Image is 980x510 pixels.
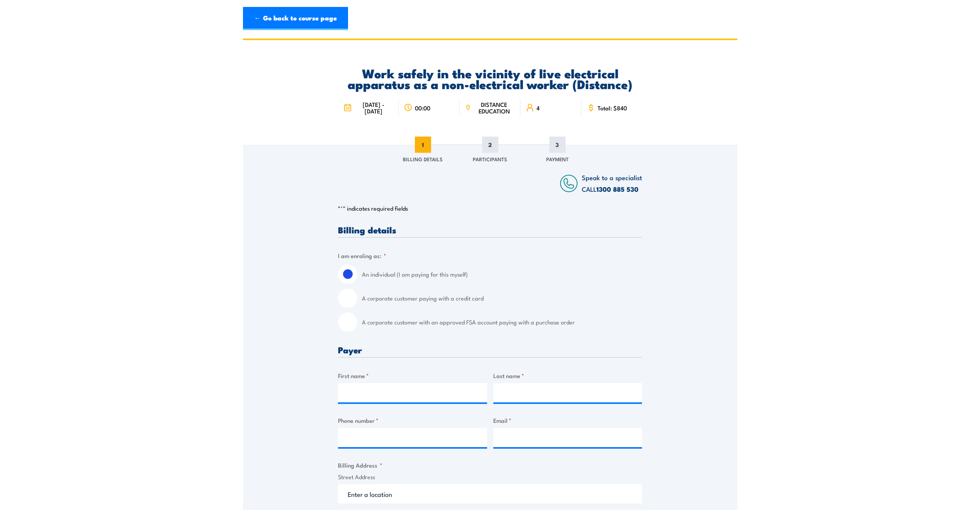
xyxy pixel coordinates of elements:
span: 1 [415,137,431,153]
label: Phone number [338,416,487,425]
span: DISTANCE EDUCATION [473,101,515,114]
h2: Work safely in the vicinity of live electrical apparatus as a non-electrical worker (Distance) [338,68,642,89]
h3: Billing details [338,225,642,234]
span: Payment [546,155,569,163]
label: Email [493,416,642,425]
span: Total: $840 [598,105,627,111]
legend: Billing Address [338,461,382,469]
legend: I am enroling as: [338,251,386,260]
h3: Payer [338,345,642,354]
span: 2 [482,137,498,153]
span: [DATE] - [DATE] [354,101,393,114]
span: Participants [473,155,507,163]
span: 00:00 [415,105,430,111]
p: " " indicates required fields [338,204,642,212]
span: Speak to a specialist CALL [582,172,642,194]
a: ← Go back to course page [243,7,348,30]
label: First name [338,371,487,380]
label: Last name [493,371,642,380]
label: An individual (I am paying for this myself) [362,265,642,284]
label: A corporate customer with an approved FSA account paying with a purchase order [362,312,642,332]
span: Billing Details [403,155,443,163]
a: 1300 885 530 [596,184,639,194]
label: Street Address [338,473,642,481]
span: 4 [537,105,540,111]
label: A corporate customer paying with a credit card [362,289,642,308]
input: Enter a location [338,484,642,503]
span: 3 [549,137,566,153]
